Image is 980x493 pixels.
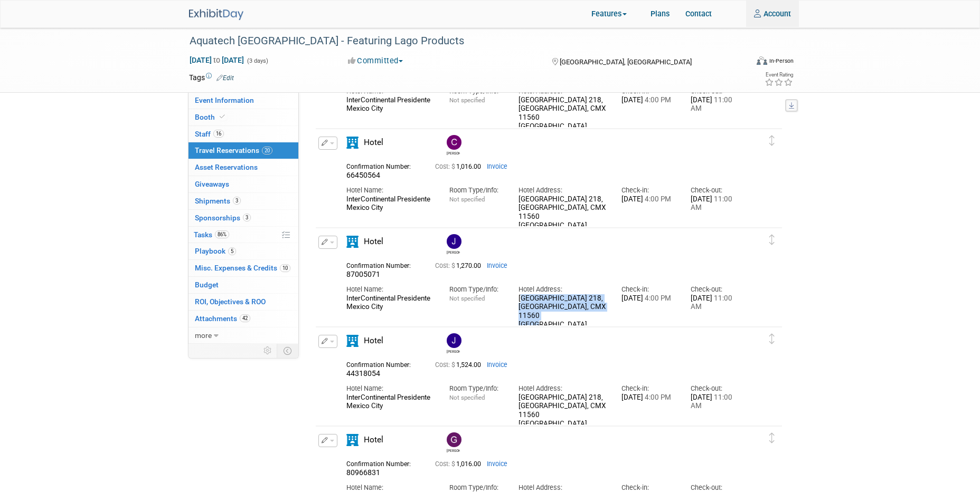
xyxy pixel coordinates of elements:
[364,435,383,444] span: Hotel
[346,369,380,378] span: 44318054
[691,96,732,113] span: 11:00 AM
[519,285,606,294] div: Hotel Address:
[195,264,290,272] span: Misc. Expenses & Credits
[195,113,227,121] span: Booth
[487,460,507,468] a: Invoice
[240,314,250,322] span: 42
[435,163,485,170] span: 1,016.00
[769,235,775,245] i: Click and drag to move item
[233,197,241,205] span: 3
[189,327,298,344] a: more
[189,9,243,20] img: ExhibitDay
[346,384,434,393] div: Hotel Name:
[435,361,456,369] span: Cost: $
[195,130,224,138] span: Staff
[189,227,298,243] a: Tasks86%
[346,457,419,468] div: Confirmation Number:
[346,294,434,312] div: InterContinental Presidente Mexico City
[487,361,507,369] a: Invoice
[346,195,434,213] div: InterContinental Presidente Mexico City
[435,460,456,468] span: Cost: $
[444,135,463,156] div: Cynthia Mendoza
[519,384,606,393] div: Hotel Address:
[519,393,606,429] div: [GEOGRAPHIC_DATA] 218, [GEOGRAPHIC_DATA], CMX 11560 [GEOGRAPHIC_DATA]
[691,195,732,212] span: 11:00 AM
[447,135,461,150] img: Cynthia Mendoza
[189,55,244,65] span: [DATE] [DATE]
[346,434,359,446] i: Hotel
[447,447,460,453] div: Giancarlo Barzotti
[189,72,234,83] td: Tags
[560,58,692,66] span: [GEOGRAPHIC_DATA], [GEOGRAPHIC_DATA]
[346,483,434,492] div: Hotel Name:
[691,285,743,294] div: Check-out:
[346,96,434,114] div: InterContinental Presidente Mexico City
[691,384,743,393] div: Check-out:
[583,2,643,27] a: Features
[215,230,229,238] span: 86%
[195,180,229,188] span: Giveaways
[449,285,502,294] div: Room Type/Info:
[643,195,671,203] span: 4:00 PM
[280,264,290,272] span: 10
[213,130,224,138] span: 16
[621,186,674,195] div: Check-in:
[189,210,298,226] a: Sponsorships3
[677,1,720,27] a: Contact
[346,270,380,278] span: 87005071
[621,393,674,402] div: [DATE]
[444,333,463,354] div: James Kang
[519,186,606,195] div: Hotel Address:
[344,55,407,66] button: Committed
[449,295,485,302] span: Not specified
[691,393,743,411] div: [DATE]
[487,262,507,269] a: Invoice
[259,344,277,357] td: Personalize Event Tab Strip
[643,96,671,104] span: 4:00 PM
[262,147,272,154] span: 20
[691,483,743,492] div: Check-out:
[346,358,419,369] div: Confirmation Number:
[444,432,463,453] div: Giancarlo Barzotti
[435,163,456,170] span: Cost: $
[186,32,742,51] div: Aquatech [GEOGRAPHIC_DATA] - Featuring Lago Products
[621,285,674,294] div: Check-in:
[769,334,775,344] i: Click and drag to move item
[195,297,266,306] span: ROI, Objectives & ROO
[691,96,743,114] div: [DATE]
[189,311,298,327] a: Attachments42
[691,186,743,195] div: Check-out:
[447,333,461,348] img: James Kang
[228,247,236,255] span: 5
[487,163,507,170] a: Invoice
[346,393,434,411] div: InterContinental Presidente Mexico City
[195,197,241,205] span: Shipments
[621,483,674,492] div: Check-in:
[195,214,251,222] span: Sponsorships
[447,348,460,354] div: James Kang
[189,193,298,209] a: Shipments3
[195,146,272,154] span: Travel Reservations
[769,433,775,443] i: Click and drag to move item
[346,160,419,171] div: Confirmation Number:
[621,294,674,303] div: [DATE]
[765,72,793,78] div: Event Rating
[195,96,254,104] span: Event Information
[243,214,251,221] span: 3
[447,249,460,255] div: James Park
[449,196,485,203] span: Not specified
[447,432,461,447] img: Giancarlo Barzotti
[346,259,419,270] div: Confirmation Number:
[195,247,236,255] span: Playbook
[447,150,460,156] div: Cynthia Mendoza
[519,96,606,131] div: [GEOGRAPHIC_DATA] 218, [GEOGRAPHIC_DATA], CMX 11560 [GEOGRAPHIC_DATA]
[757,56,767,65] img: Format-Inperson.png
[189,142,298,159] a: Travel Reservations20
[746,1,799,27] a: Account
[519,195,606,230] div: [GEOGRAPHIC_DATA] 218, [GEOGRAPHIC_DATA], CMX 11560 [GEOGRAPHIC_DATA]
[364,237,383,246] span: Hotel
[277,344,299,357] td: Toggle Event Tabs
[447,234,461,249] img: James Park
[216,74,234,82] a: Edit
[621,384,674,393] div: Check-in:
